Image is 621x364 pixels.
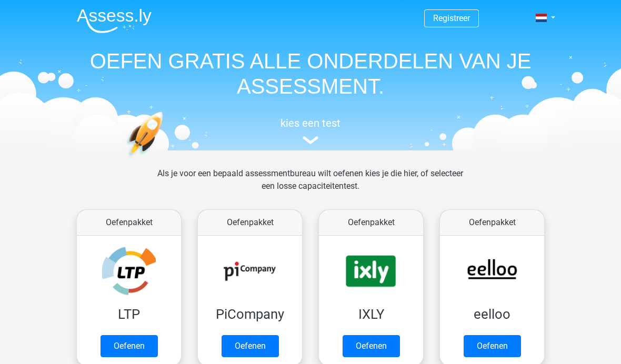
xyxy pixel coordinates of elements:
a: Registreer [433,13,470,23]
a: Oefenen [101,335,158,357]
img: oefenen [126,112,204,207]
a: Oefenen [343,335,400,357]
img: Assessly [77,8,152,33]
a: Oefenen [222,335,279,357]
h5: kies een test [68,117,553,129]
a: Oefenen [464,335,521,357]
h1: OEFEN GRATIS ALLE ONDERDELEN VAN JE ASSESSMENT. [68,48,553,99]
img: assessment [303,136,318,144]
div: Als je voor een bepaald assessmentbureau wilt oefenen kies je die hier, of selecteer een losse ca... [149,167,472,205]
a: kies een test [68,117,553,145]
